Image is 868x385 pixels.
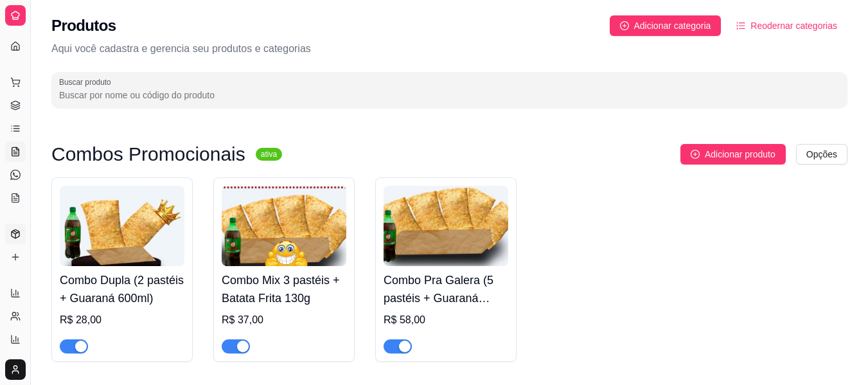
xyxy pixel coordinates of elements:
div: R$ 58,00 [384,312,508,328]
h4: Combo Pra Galera (5 pastéis + Guaraná 990ml) [384,271,508,307]
span: ordered-list [736,21,745,30]
span: Adicionar categoria [634,19,711,33]
img: product-image [384,186,508,266]
h4: Combo Mix 3 pastéis + Batata Frita 130g [222,271,346,307]
span: plus-circle [691,150,700,159]
label: Buscar produto [59,76,116,87]
span: Opções [806,147,837,161]
div: R$ 37,00 [222,312,346,328]
button: Adicionar categoria [610,15,722,36]
span: Reodernar categorias [750,19,837,33]
p: Aqui você cadastra e gerencia seu produtos e categorias [51,41,847,57]
h4: Combo Dupla (2 pastéis + Guaraná 600ml) [60,271,184,307]
h2: Produtos [51,15,116,36]
button: Opções [796,144,847,165]
span: Adicionar produto [705,147,775,161]
h3: Combos Promocionais [51,147,245,162]
input: Buscar produto [59,89,840,102]
button: Reodernar categorias [726,15,847,36]
button: Adicionar produto [680,144,786,165]
sup: ativa [256,148,282,161]
img: product-image [222,186,346,266]
span: plus-circle [620,21,629,30]
div: R$ 28,00 [60,312,184,328]
img: product-image [60,186,184,266]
